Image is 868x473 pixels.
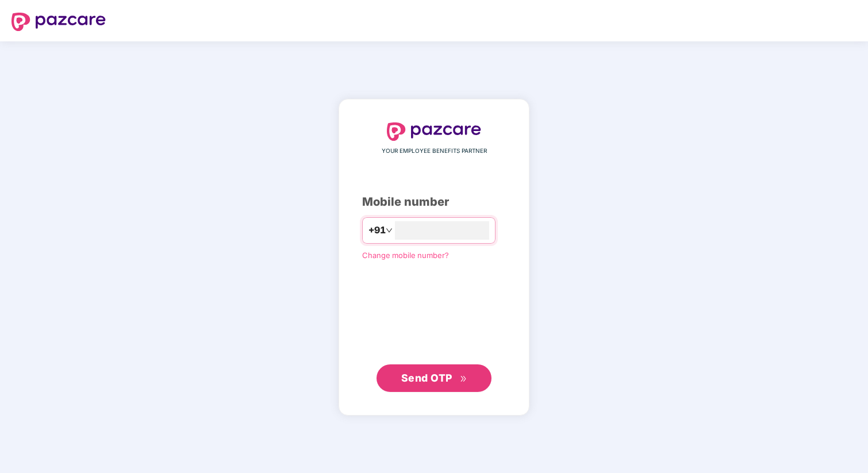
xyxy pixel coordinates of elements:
[401,372,452,384] span: Send OTP
[387,122,481,141] img: logo
[362,251,449,260] a: Change mobile number?
[382,147,487,156] span: YOUR EMPLOYEE BENEFITS PARTNER
[460,375,467,383] span: double-right
[377,364,491,392] button: Send OTPdouble-right
[368,223,386,237] span: +91
[362,193,506,211] div: Mobile number
[386,227,393,234] span: down
[11,13,106,31] img: logo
